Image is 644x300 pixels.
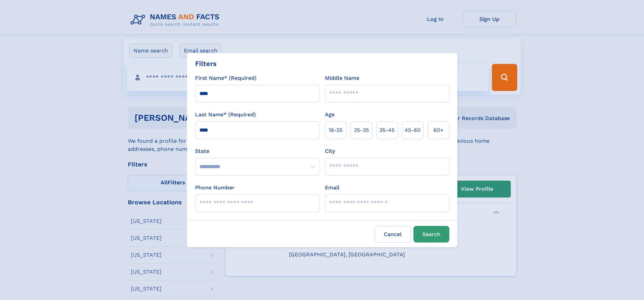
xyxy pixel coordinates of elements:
[405,126,421,134] span: 45‑60
[195,59,217,69] div: Filters
[325,111,335,119] label: Age
[354,126,369,134] span: 25‑35
[195,74,257,82] label: First Name* (Required)
[195,147,319,155] label: State
[329,126,342,134] span: 18‑25
[325,184,339,192] label: Email
[325,147,335,155] label: City
[375,226,411,243] label: Cancel
[325,74,359,82] label: Middle Name
[195,184,235,192] label: Phone Number
[379,126,395,134] span: 35‑45
[433,126,444,134] span: 60+
[195,111,256,119] label: Last Name* (Required)
[413,226,449,243] button: Search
